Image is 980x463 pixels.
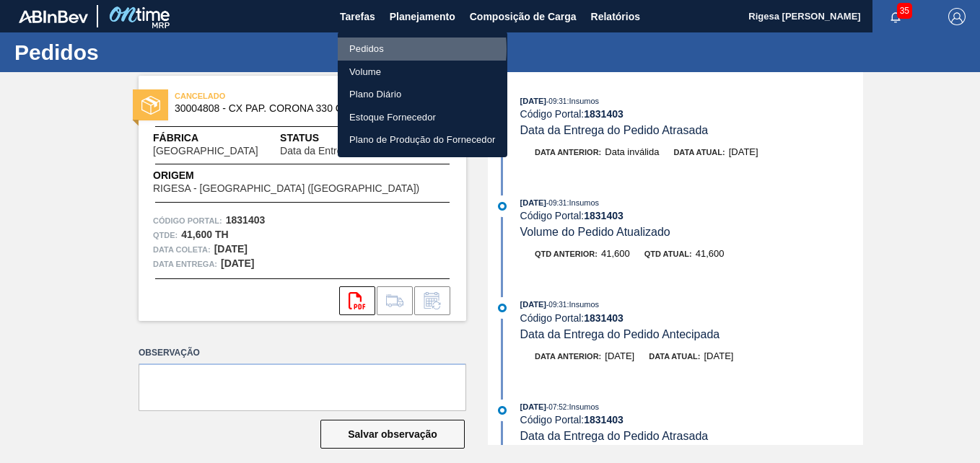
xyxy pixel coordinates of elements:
[338,83,507,106] a: Plano Diário
[338,61,507,84] a: Volume
[338,106,507,129] a: Estoque Fornecedor
[338,38,507,61] a: Pedidos
[338,128,507,151] a: Plano de Produção do Fornecedor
